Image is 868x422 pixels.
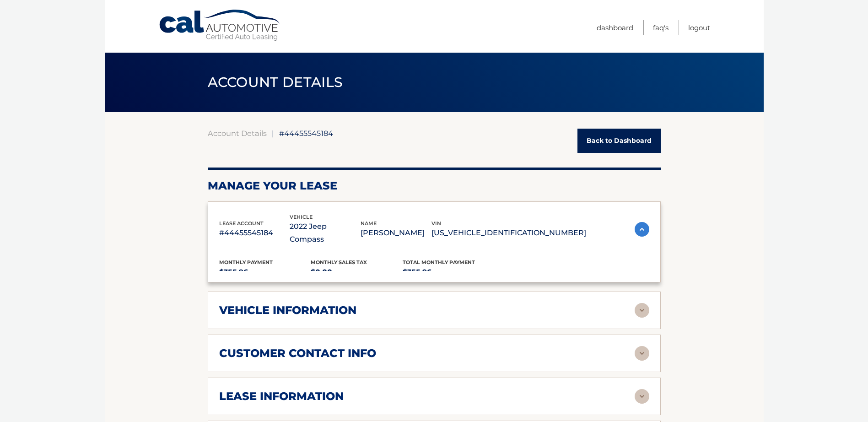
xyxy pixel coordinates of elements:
[208,74,343,91] span: ACCOUNT DETAILS
[688,20,710,35] a: Logout
[208,129,267,138] a: Account Details
[290,220,361,246] p: 2022 Jeep Compass
[361,220,377,227] span: name
[403,259,475,265] span: Total Monthly Payment
[272,129,274,138] span: |
[311,266,403,279] p: $0.00
[311,259,367,265] span: Monthly sales Tax
[158,9,282,42] a: Cal Automotive
[431,220,441,227] span: vin
[279,129,333,138] span: #44455545184
[577,129,661,153] a: Back to Dashboard
[635,303,649,318] img: accordion-rest.svg
[219,259,273,265] span: Monthly Payment
[219,303,356,317] h2: vehicle information
[403,266,495,279] p: $355.96
[219,266,311,279] p: $355.96
[219,346,376,360] h2: customer contact info
[290,214,313,220] span: vehicle
[219,390,344,403] h2: lease information
[635,346,649,361] img: accordion-rest.svg
[219,227,290,239] p: #44455545184
[219,220,264,227] span: lease account
[208,179,661,193] h2: Manage Your Lease
[431,227,586,239] p: [US_VEHICLE_IDENTIFICATION_NUMBER]
[635,389,649,404] img: accordion-rest.svg
[653,20,669,35] a: FAQ's
[361,227,431,239] p: [PERSON_NAME]
[597,20,633,35] a: Dashboard
[635,222,649,237] img: accordion-active.svg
